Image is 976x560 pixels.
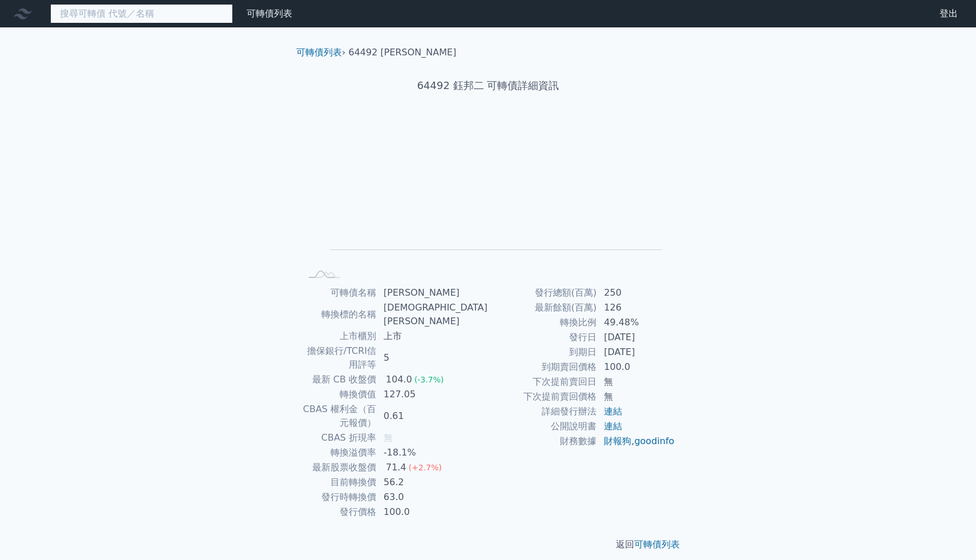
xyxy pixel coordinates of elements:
[377,475,488,490] td: 56.2
[287,538,689,551] p: 返回
[597,374,675,389] td: 無
[377,387,488,402] td: 127.05
[488,404,597,419] td: 詳細發行辦法
[384,373,414,386] div: 104.0
[384,432,393,443] span: 無
[488,315,597,330] td: 轉換比例
[488,285,597,300] td: 發行總額(百萬)
[320,130,662,266] g: Chart
[604,421,622,432] a: 連結
[301,445,377,460] td: 轉換溢價率
[377,445,488,460] td: -18.1%
[597,285,675,300] td: 250
[349,46,457,59] li: 64492 [PERSON_NAME]
[301,372,377,387] td: 最新 CB 收盤價
[296,47,342,58] a: 可轉債列表
[377,505,488,519] td: 100.0
[488,360,597,374] td: 到期賣回價格
[597,360,675,374] td: 100.0
[377,285,488,300] td: [PERSON_NAME]
[488,419,597,434] td: 公開說明書
[301,402,377,430] td: CBAS 權利金（百元報價）
[604,436,631,446] a: 財報狗
[414,375,444,384] span: (-3.7%)
[604,406,622,417] a: 連結
[301,490,377,505] td: 發行時轉換價
[488,374,597,389] td: 下次提前賣回日
[384,461,409,474] div: 71.4
[377,490,488,505] td: 63.0
[301,300,377,329] td: 轉換標的名稱
[296,46,345,59] li: ›
[301,460,377,475] td: 最新股票收盤價
[50,4,233,23] input: 搜尋可轉債 代號／名稱
[597,345,675,360] td: [DATE]
[488,345,597,360] td: 到期日
[597,330,675,345] td: [DATE]
[597,315,675,330] td: 49.48%
[634,539,680,550] a: 可轉債列表
[301,475,377,490] td: 目前轉換價
[377,300,488,329] td: [DEMOGRAPHIC_DATA][PERSON_NAME]
[488,300,597,315] td: 最新餘額(百萬)
[377,329,488,344] td: 上市
[287,78,689,94] h1: 64492 鈺邦二 可轉債詳細資訊
[597,389,675,404] td: 無
[301,344,377,372] td: 擔保銀行/TCRI信用評等
[597,434,675,449] td: ,
[488,330,597,345] td: 發行日
[409,463,442,472] span: (+2.7%)
[377,402,488,430] td: 0.61
[597,300,675,315] td: 126
[301,329,377,344] td: 上市櫃別
[301,430,377,445] td: CBAS 折現率
[930,5,967,23] a: 登出
[634,436,674,446] a: goodinfo
[301,387,377,402] td: 轉換價值
[247,8,292,19] a: 可轉債列表
[301,505,377,519] td: 發行價格
[377,344,488,372] td: 5
[301,285,377,300] td: 可轉債名稱
[488,434,597,449] td: 財務數據
[488,389,597,404] td: 下次提前賣回價格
